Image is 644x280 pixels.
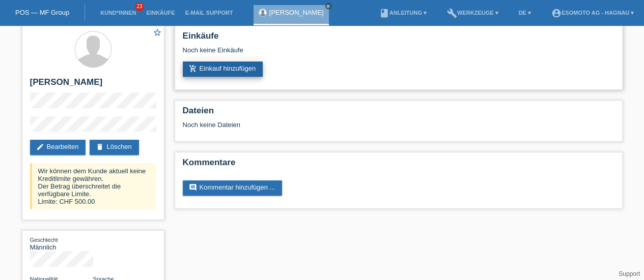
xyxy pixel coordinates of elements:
div: Wir können dem Kunde aktuell keine Kreditlimite gewähren. Der Betrag überschreitet die verfügbare... [30,163,156,209]
i: book [379,8,389,18]
span: Geschlecht [30,237,58,243]
a: Kund*innen [95,10,141,16]
h2: Einkäufe [183,31,614,46]
a: star_border [153,28,162,39]
h2: Kommentare [183,158,614,173]
a: close [325,3,332,10]
a: bookAnleitung ▾ [374,10,432,16]
h2: [PERSON_NAME] [30,77,156,92]
div: Noch keine Einkäufe [183,46,614,61]
i: build [447,8,457,18]
i: star_border [153,28,162,37]
i: add_shopping_cart [189,65,197,73]
i: edit [36,143,44,151]
a: DE ▾ [513,10,536,16]
div: Männlich [30,236,93,251]
a: [PERSON_NAME] [269,9,324,16]
a: deleteLöschen [90,140,138,155]
a: account_circleEsomoto AG - Hagnau ▾ [546,10,639,16]
i: account_circle [551,8,562,18]
i: delete [96,143,104,151]
span: 23 [135,3,144,11]
a: commentKommentar hinzufügen ... [183,180,283,196]
a: editBearbeiten [30,140,86,155]
a: E-Mail Support [180,10,238,16]
a: POS — MF Group [15,9,69,16]
i: close [326,4,331,9]
div: Noch keine Dateien [183,121,494,129]
a: Support [619,270,640,277]
a: add_shopping_cartEinkauf hinzufügen [183,61,263,77]
a: Einkäufe [141,10,180,16]
h2: Dateien [183,106,614,121]
a: buildWerkzeuge ▾ [442,10,503,16]
i: comment [189,183,197,192]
